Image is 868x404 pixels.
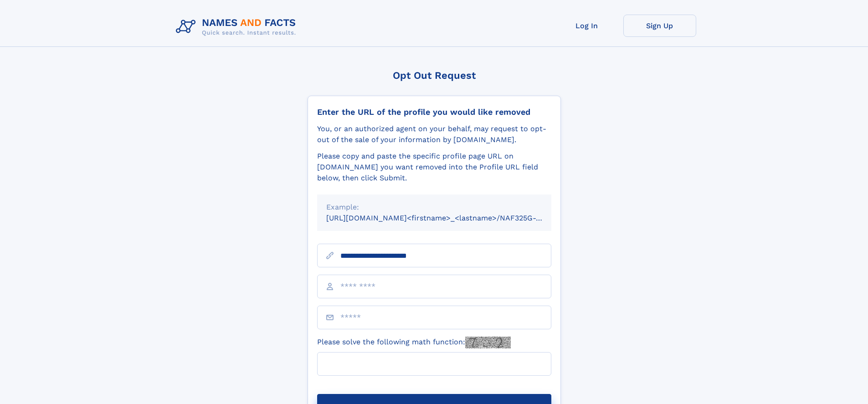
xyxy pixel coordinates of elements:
div: Example: [326,202,542,213]
div: Opt Out Request [308,70,561,81]
label: Please solve the following math function: [317,337,511,348]
div: You, or an authorized agent on your behalf, may request to opt-out of the sale of your informatio... [317,123,551,145]
a: Log In [550,15,623,37]
a: Sign Up [623,15,696,37]
div: Enter the URL of the profile you would like removed [317,107,551,117]
small: [URL][DOMAIN_NAME]<firstname>_<lastname>/NAF325G-xxxxxxxx [326,214,569,222]
img: Logo Names and Facts [172,15,303,39]
div: Please copy and paste the specific profile page URL on [DOMAIN_NAME] you want removed into the Pr... [317,151,551,184]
